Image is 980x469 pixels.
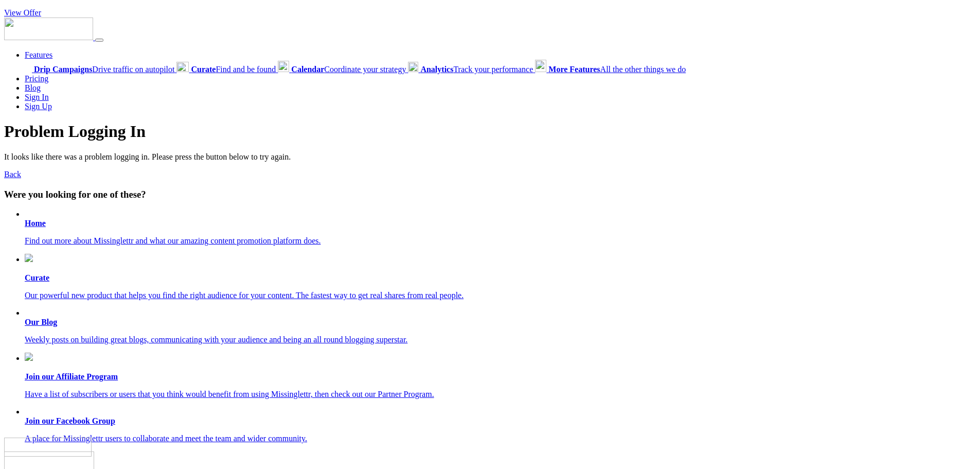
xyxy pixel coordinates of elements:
h1: Problem Logging In [4,122,976,141]
p: Have a list of subscribers or users that you think would benefit from using Missinglettr, then ch... [25,390,976,399]
b: Join our Affiliate Program [25,372,118,381]
a: Curate Our powerful new product that helps you find the right audience for your content. The fast... [25,254,976,300]
b: Home [25,219,46,228]
span: Track your performance [420,65,533,74]
a: View Offer [4,8,41,17]
b: Curate [25,273,49,282]
p: A place for Missinglettr users to collaborate and meet the team and wider community. [25,434,976,443]
span: Coordinate your strategy [291,65,406,74]
b: Calendar [291,65,324,74]
a: AnalyticsTrack your performance [408,65,535,74]
a: Features [25,50,52,59]
a: Join our Affiliate Program Have a list of subscribers or users that you think would benefit from ... [25,353,976,399]
img: curate.png [25,254,33,262]
a: Join our Facebook Group A place for Missinglettr users to collaborate and meet the team and wider... [25,416,976,443]
a: CurateFind and be found [176,65,278,74]
a: Home Find out more about Missinglettr and what our amazing content promotion platform does. [25,219,976,246]
b: Curate [191,65,216,74]
b: Join our Facebook Group [25,416,115,425]
b: More Features [548,65,600,74]
b: Drip Campaigns [34,65,92,74]
p: It looks like there was a problem logging in. Please press the button below to try again. [4,152,976,162]
img: Missinglettr - Social Media Marketing for content focused teams | Product Hunt [4,438,92,457]
a: Our Blog Weekly posts on building great blogs, communicating with your audience and being an all ... [25,318,976,344]
h3: Were you looking for one of these? [4,189,976,200]
span: Drive traffic on autopilot [34,65,174,74]
span: All the other things we do [548,65,686,74]
b: Analytics [420,65,453,74]
img: revenue.png [25,353,33,361]
a: Sign In [25,93,49,101]
span: Find and be found [191,65,276,74]
a: More FeaturesAll the other things we do [535,65,686,74]
a: Blog [25,83,41,92]
p: Our powerful new product that helps you find the right audience for your content. The fastest way... [25,291,976,300]
a: CalendarCoordinate your strategy [278,65,408,74]
p: Weekly posts on building great blogs, communicating with your audience and being an all round blo... [25,335,976,344]
button: Menu [95,39,103,42]
div: Features [25,60,976,74]
p: Find out more about Missinglettr and what our amazing content promotion platform does. [25,236,976,246]
a: Back [4,170,21,179]
a: Pricing [25,74,48,83]
a: Drip CampaignsDrive traffic on autopilot [25,65,176,74]
a: Sign Up [25,102,52,111]
b: Our Blog [25,318,57,326]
